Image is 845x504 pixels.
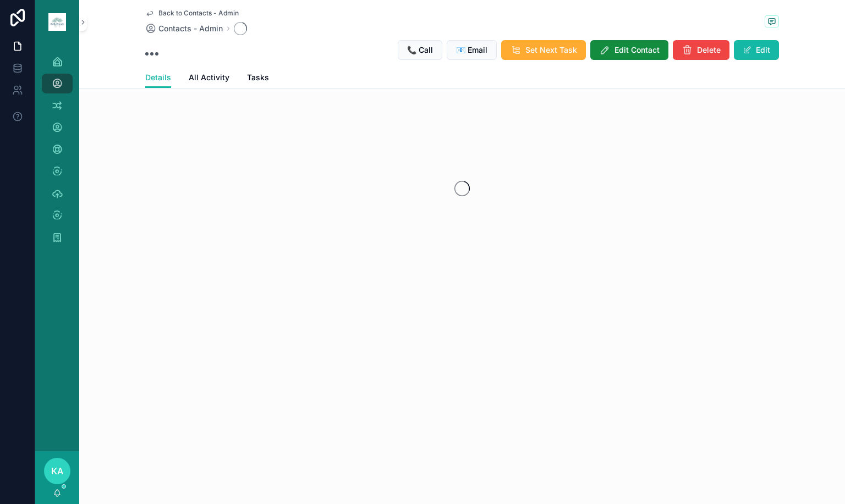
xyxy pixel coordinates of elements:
[407,45,433,56] span: 📞 Call
[35,44,79,262] div: scrollable content
[447,40,497,60] button: 📧 Email
[158,9,239,18] span: Back to Contacts - Admin
[189,68,229,90] a: All Activity
[614,45,660,56] span: Edit Contact
[145,23,223,34] a: Contacts - Admin
[697,45,721,56] span: Delete
[734,40,779,60] button: Edit
[590,40,668,60] button: Edit Contact
[48,13,66,31] img: App logo
[145,68,171,88] a: Details
[247,68,269,90] a: Tasks
[51,464,63,478] span: KA
[501,40,586,60] button: Set Next Task
[158,23,223,34] span: Contacts - Admin
[189,72,229,83] span: All Activity
[145,9,239,18] a: Back to Contacts - Admin
[145,72,171,83] span: Details
[525,45,577,56] span: Set Next Task
[673,40,729,60] button: Delete
[247,72,269,83] span: Tasks
[456,45,487,56] span: 📧 Email
[398,40,442,60] button: 📞 Call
